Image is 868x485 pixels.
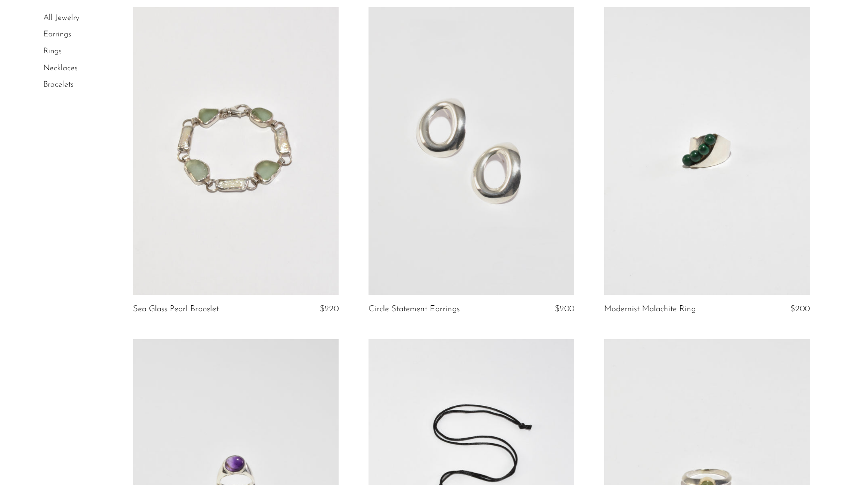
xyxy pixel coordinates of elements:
[43,47,62,55] a: Rings
[43,81,74,89] a: Bracelets
[790,305,810,313] span: $200
[604,305,696,314] a: Modernist Malachite Ring
[133,305,219,314] a: Sea Glass Pearl Bracelet
[43,14,79,22] a: All Jewelry
[555,305,574,313] span: $200
[43,64,78,72] a: Necklaces
[320,305,339,313] span: $220
[369,305,460,314] a: Circle Statement Earrings
[43,31,71,39] a: Earrings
